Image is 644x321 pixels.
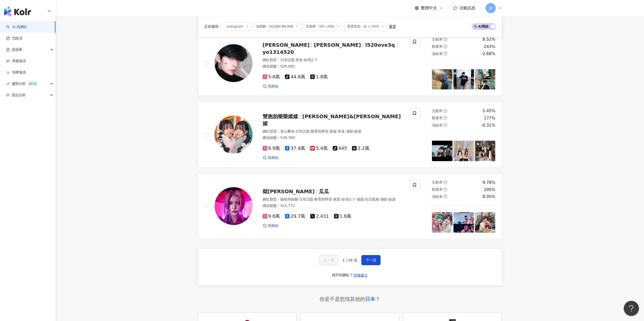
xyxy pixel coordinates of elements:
[361,255,381,265] button: 下一頁
[432,141,452,161] img: post-image
[387,197,388,201] span: ·
[296,129,310,133] span: 日常話題
[334,214,351,219] span: 1.6萬
[198,174,502,239] a: KOL Avatar獄[PERSON_NAME]瓜瓜網紅類型：藝術與娛樂·日常話題·教育與學習·家庭·命理占卜·遊戲·生活風格·攝影·旅遊總追蹤數：411,7729.6萬29.7萬2,4311....
[295,58,296,62] span: ·
[12,78,38,89] span: 趨勢分析
[268,155,278,160] span: 找相似
[263,49,294,55] span: yo1314520
[263,74,280,80] span: 5.6萬
[365,295,375,303] div: 日本
[342,258,357,262] span: 1 / 26 頁
[444,195,447,198] span: question-circle
[432,52,443,56] span: 漲粉率
[444,109,447,113] span: question-circle
[333,197,340,201] span: 家庭
[453,141,474,161] img: post-image
[319,188,329,194] span: 瓜瓜
[285,146,305,151] span: 37.4萬
[4,7,31,17] img: logo
[295,129,296,133] span: ·
[332,197,333,201] span: ·
[432,187,443,191] span: 觀看率
[268,84,278,89] span: 找相似
[6,70,26,75] a: 洞察報告
[444,38,447,41] span: question-circle
[314,42,361,48] span: [PERSON_NAME]
[444,45,447,48] span: question-circle
[432,212,452,233] img: post-image
[263,84,278,89] a: 找相似
[475,212,495,233] img: post-image
[310,146,328,151] span: 5.4萬
[475,69,495,90] img: post-image
[483,194,495,200] div: 8.05%
[263,113,298,119] span: 雙胞胎樂樂媃媃
[330,129,337,133] span: 家庭
[263,42,310,48] span: [PERSON_NAME]
[314,197,332,201] span: 教育與學習
[280,197,298,201] span: 藝術與娛樂
[353,129,354,133] span: ·
[6,24,27,30] a: searchAI 找網紅
[263,58,404,63] div: 網紅類型 ：
[6,82,10,86] span: rise
[285,74,305,80] span: 44.6萬
[421,5,437,11] span: 繁體中文
[263,113,401,127] span: [PERSON_NAME]&[PERSON_NAME]媃
[310,214,329,219] span: 2,431
[319,255,338,265] button: 上一頁
[432,37,443,41] span: 互動率
[481,51,495,57] div: -2.68%
[389,24,396,29] div: 重置
[303,22,342,31] span: 互動率：5%~20%
[298,197,299,201] span: ·
[354,273,368,277] span: 回報建立
[432,109,443,113] span: 互動率
[444,123,447,127] span: question-circle
[352,146,369,151] span: 2.2萬
[6,59,26,64] a: 商案媒合
[365,197,379,201] span: 生活風格
[263,64,404,69] div: 總追蹤數 ： 520,081
[432,195,443,199] span: 漲粉率
[253,22,301,31] span: 追蹤數：50,000-99,999
[311,129,328,133] span: 教育與學習
[484,44,495,50] div: 243%
[453,69,474,90] img: post-image
[444,52,447,55] span: question-circle
[198,30,502,96] a: KOL Avatar[PERSON_NAME][PERSON_NAME]l520ove3qyo1314520網紅類型：日常話題·美食·命理占卜總追蹤數：520,0815.6萬44.6萬1.8萬找...
[356,197,357,201] span: ·
[340,197,341,201] span: ·
[444,116,447,120] span: question-circle
[332,273,353,278] div: 找不到網紅？
[337,129,338,133] span: ·
[280,129,295,133] span: 登山攀岩
[357,197,364,201] span: 遊戲
[354,129,361,133] span: 旅遊
[12,89,26,101] span: 競品分析
[432,116,443,120] span: 觀看率
[344,22,387,31] span: 受眾性別：女 > 55%
[215,116,253,154] img: KOL Avatar
[320,295,380,303] div: 你是不是想找其他的 ？
[483,108,495,114] div: 5.45%
[215,44,253,82] img: KOL Avatar
[299,197,313,201] span: 日常話題
[432,44,443,48] span: 觀看率
[304,58,318,62] span: 命理占卜
[483,37,495,42] div: 8.52%
[263,135,404,140] div: 總追蹤數 ： 539,769
[379,197,380,201] span: ·
[432,69,452,90] img: post-image
[380,197,387,201] span: 攝影
[285,214,305,219] span: 29.7萬
[12,44,22,55] span: 資源庫
[432,123,443,127] span: 漲粉率
[280,58,295,62] span: 日常話題
[624,301,639,316] iframe: Help Scout Beacon - Open
[263,155,278,160] a: 找相似
[341,197,356,201] span: 命理占卜
[459,6,475,10] span: 活動訊息
[310,129,311,133] span: ·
